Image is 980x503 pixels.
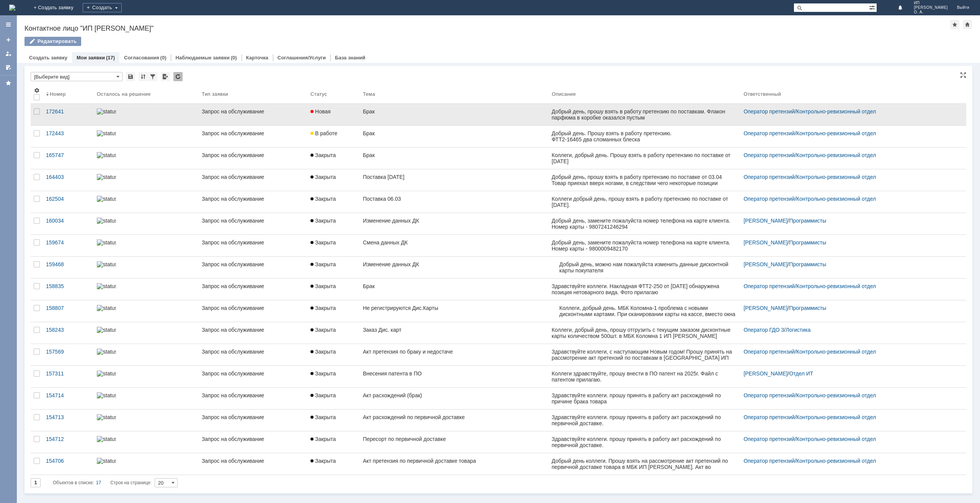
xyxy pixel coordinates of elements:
div: 162504 [46,196,91,202]
a: statusbar-100 (1).png [94,300,199,322]
div: Запрос на обслуживание [202,196,304,202]
a: Закрыта [307,169,360,191]
div: 164403 [46,174,91,180]
div: Акт расхождений (брак) [363,392,546,398]
a: Закрыта [307,344,360,365]
a: 159468 [43,257,94,278]
a: statusbar-100 (1).png [94,126,199,147]
div: 165747 [46,152,91,158]
span: Закрыта [310,414,336,420]
a: Программисты [789,218,826,224]
div: / [743,370,957,377]
div: / [743,108,957,115]
a: 154706 [43,453,94,475]
a: 162504 [43,191,94,213]
a: Закрыта [307,279,360,300]
div: 154713 [46,414,91,420]
a: statusbar-100 (1).png [94,191,199,213]
a: [PERSON_NAME] [743,370,787,377]
a: В работе [307,126,360,147]
div: Экспорт списка [161,72,170,81]
a: 172443 [43,126,94,147]
span: Закрыта [310,261,336,267]
a: 158243 [43,322,94,344]
a: statusbar-100 (1).png [94,147,199,169]
a: Брак [360,279,549,300]
div: Запрос на обслуживание [202,152,304,158]
div: (0) [231,55,237,61]
a: statusbar-100 (1).png [94,169,199,191]
a: Программисты [789,305,826,311]
a: Поставка [DATE] [360,169,549,191]
div: Запрос на обслуживание [202,458,304,464]
th: Тема [360,84,549,104]
a: Закрыта [307,366,360,387]
div: Брак [363,108,546,115]
div: / [743,239,957,246]
img: statusbar-100 (1).png [97,108,116,115]
div: Запрос на обслуживание [202,370,304,377]
a: Закрыта [307,431,360,453]
a: Оператор претензий [743,196,795,202]
a: Запрос на обслуживание [199,257,307,278]
a: Акт претензия по браку и недостаче [360,344,549,365]
div: (17) [106,55,115,61]
a: statusbar-100 (1).png [94,431,199,453]
a: Контрольно-ревизионный отдел [796,392,876,398]
img: statusbar-100 (1).png [97,218,116,224]
span: Закрыта [310,174,336,180]
a: [PERSON_NAME] [743,305,787,311]
img: statusbar-100 (1).png [97,392,116,398]
a: Закрыта [307,453,360,475]
a: Запрос на обслуживание [199,300,307,322]
div: / [743,392,957,398]
div: Запрос на обслуживание [202,239,304,246]
a: Новая [307,104,360,125]
div: Добавить в избранное [950,20,959,29]
div: Не регистрируются Дис.Карты [363,305,546,311]
span: Закрыта [310,327,336,333]
div: Запрос на обслуживание [202,218,304,224]
img: statusbar-100 (1).png [97,349,116,355]
a: Отдел ИТ [789,370,813,377]
a: Запрос на обслуживание [199,279,307,300]
span: Закрыта [310,152,336,158]
span: Закрыта [310,392,336,398]
div: Заказ Дис. карт [363,327,546,333]
a: Смена данных ДК [360,235,549,256]
a: 164403 [43,169,94,191]
div: Сделать домашней страницей [963,20,972,29]
div: Акт претензия по первичной доставке товара [363,458,546,464]
a: Акт претензия по первичной доставке товара [360,453,549,475]
span: Закрыта [310,436,336,442]
a: Контрольно-ревизионный отдел [796,283,876,289]
div: / [743,436,957,442]
div: 158835 [46,283,91,289]
th: Осталось на решение [94,84,199,104]
div: / [743,327,957,333]
a: Контрольно-ревизионный отдел [796,108,876,115]
span: О. А. [914,10,948,15]
div: 154714 [46,392,91,398]
a: 154712 [43,431,94,453]
a: 158835 [43,279,94,300]
a: statusbar-100 (1).png [94,213,199,234]
div: / [743,130,957,136]
div: / [743,349,957,355]
a: Программисты [789,239,826,246]
a: Закрыта [307,147,360,169]
img: statusbar-100 (1).png [97,414,116,420]
a: statusbar-100 (1).png [94,453,199,475]
a: statusbar-100 (1).png [94,344,199,365]
a: Программисты [789,261,826,267]
div: Описание [552,91,576,97]
a: statusbar-100 (1).png [94,410,199,431]
a: Запрос на обслуживание [199,344,307,365]
a: statusbar-100 (1).png [94,388,199,409]
div: 160034 [46,218,91,224]
div: 154712 [46,436,91,442]
a: Оператор претензий [743,108,795,115]
div: Контактное лицо "ИП [PERSON_NAME]" [24,25,950,32]
a: Брак [360,104,549,125]
div: Сортировка... [139,72,148,81]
